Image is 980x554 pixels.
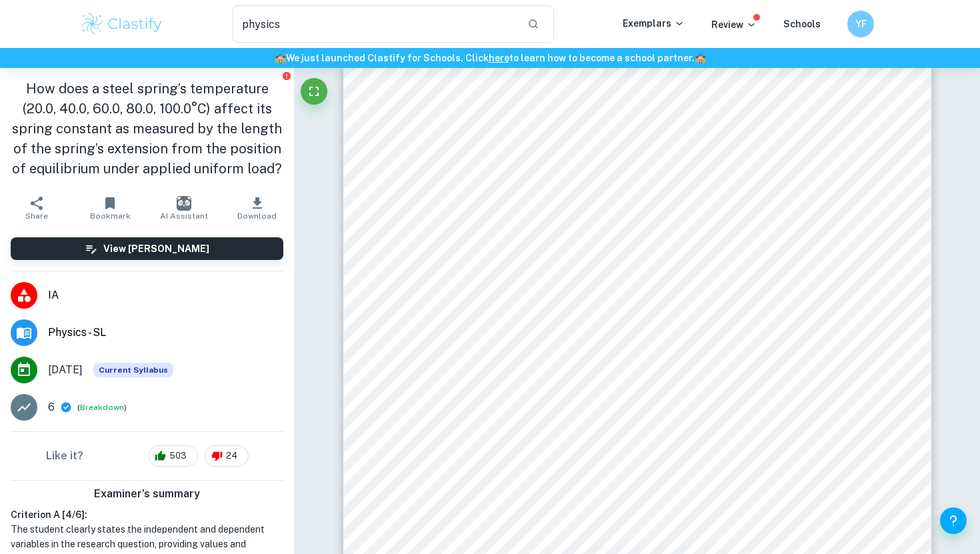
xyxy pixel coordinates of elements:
button: AI Assistant [147,189,221,227]
span: 100 [752,371,766,381]
img: AI Assistant [177,196,191,211]
button: YF [847,11,874,37]
span: accepted. Hence, there is a correlation between the temperature of the steel spring9s [414,530,859,541]
button: Breakdown [80,401,124,413]
span: Temperature of the spring [C] [592,385,716,395]
h6: Examiner's summary [5,486,289,502]
span: [DATE] [48,362,83,378]
img: Clastify logo [79,11,164,37]
span: 60 [649,371,659,381]
span: Sprig constant [N/m] [458,251,468,339]
button: View [PERSON_NAME] [11,237,283,260]
span: Current Syllabus [93,363,173,377]
button: Report issue [281,71,291,81]
span: Share [25,211,48,221]
div: This exemplar is based on the current syllabus. Feel free to refer to it for inspiration/ideas wh... [93,363,173,377]
span: y = -0.0038x + 50.975 [548,342,628,351]
span: The p-value is a measure of the probability of obtaining the collected results, assuming that [414,436,859,447]
span: The graph of temperature vs the spring constant of [505,185,802,199]
span: 0.2 [778,67,793,77]
span: 80 [702,371,711,381]
span: 24 [219,449,245,463]
span: 51.4 [472,219,489,229]
button: Bookmark [73,189,147,227]
span: 51 [479,259,489,269]
div: 503 [148,445,198,467]
span: 50.4 [472,319,489,329]
span: Download [237,211,277,221]
h6: We just launched Clastify for Schools. Click to learn how to become a school partner. [3,51,977,65]
input: Search for any exemplars... [233,5,517,43]
span: 20 [545,371,554,381]
h6: View [PERSON_NAME] [103,241,209,256]
p: Review [711,17,757,32]
button: Fullscreen [301,78,327,105]
span: Plotting the data on the graph using an excel sheet and determining the [PERSON_NAME] [432,127,914,138]
h6: Like it? [46,448,83,464]
span: 🏫 [695,53,706,63]
span: 503 [162,449,194,463]
span: 51.2 [472,239,489,249]
span: 50.2 [472,339,489,349]
span: 50.4 [627,67,648,77]
span: 4. [414,127,423,138]
span: AI Assistant [160,211,208,221]
span: 0.000702. Since it is lower than 0.05, we can assume that the results are statistically [414,492,859,503]
span: 🏫 [275,53,286,63]
span: Bookmark [90,211,131,221]
a: here [489,53,509,63]
span: correlation coefficient. Determining the value of p and the results9 statistical significance. [432,146,855,157]
div: 24 [205,445,249,467]
p: Exemplars [623,16,685,31]
span: 0 [495,371,500,381]
span: the null hypothesis is true. The results are significant at p<0.05. The p value was calculated [414,455,859,465]
button: Help and Feedback [940,507,967,534]
h6: YF [853,17,869,31]
span: y = -0.009x + 51.32 [723,235,794,245]
h1: How does a steel spring’s temperature (20.0, 40.0, 60.0, 80.0, 100.0°C) affect its spring constan... [11,79,283,179]
span: Figure 3: Graph of temperature against the spring constant [521,415,753,425]
button: Download [221,189,294,227]
span: R² = 0.9878 [737,246,781,255]
p: 6 [48,399,55,415]
span: 50.8 [472,279,489,289]
span: significant, the null hypothesis can be rejected, and the alternative hypothesis can be [414,511,860,521]
span: y = -0.0138x + 51.575 [670,340,750,349]
span: ( ) [77,401,127,414]
span: 50 [479,359,489,369]
span: IA [48,287,283,303]
span: the spring. [623,201,685,215]
span: 100.0 [475,67,503,77]
span: 120 [805,371,819,381]
h6: Criterion A [ 4 / 6 ]: [11,507,283,522]
span: 40 [597,371,607,381]
span: Physics - SL [48,325,283,341]
a: Schools [783,19,821,29]
span: using an online calculator (Social Science Statistics) and for the collected data, it is equal to [414,473,859,484]
span: 50.6 [472,299,489,309]
span: Table 7: The spring constant [581,90,693,99]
